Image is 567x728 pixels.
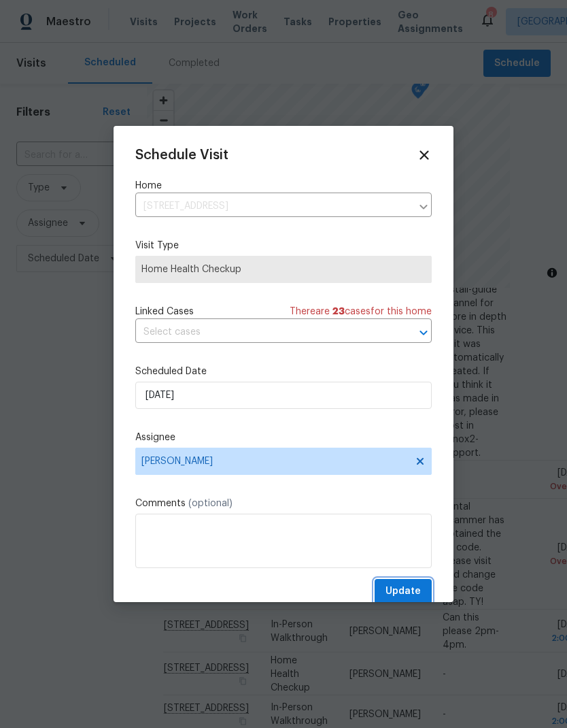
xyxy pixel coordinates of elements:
[385,583,421,600] span: Update
[417,148,432,163] span: Close
[135,148,228,162] span: Schedule Visit
[135,239,432,252] label: Visit Type
[135,382,432,409] input: M/D/YYYY
[135,196,411,217] input: Enter in an address
[188,499,233,508] span: (optional)
[141,456,408,467] span: [PERSON_NAME]
[375,579,432,604] button: Update
[290,305,432,318] span: There are case s for this home
[135,305,194,318] span: Linked Cases
[135,431,432,444] label: Assignee
[135,497,432,510] label: Comments
[135,179,432,193] label: Home
[141,263,426,276] span: Home Health Checkup
[135,322,394,343] input: Select cases
[332,307,345,316] span: 23
[135,365,432,378] label: Scheduled Date
[414,323,433,342] button: Open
